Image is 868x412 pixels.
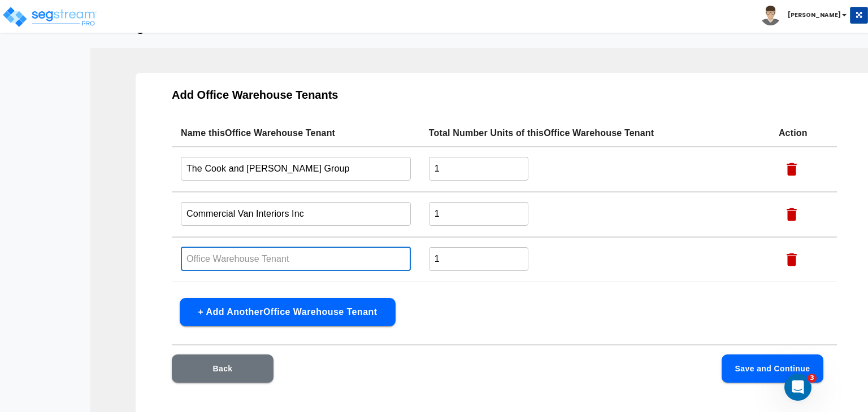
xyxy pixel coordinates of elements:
[180,298,396,326] button: + Add AnotherOffice Warehouse Tenant
[722,354,823,383] button: Save and Continue
[788,11,841,19] b: [PERSON_NAME]
[2,6,98,28] img: logo_pro_r.png
[172,354,274,383] button: Back
[172,89,837,102] h3: Add Office Warehouse Tenants
[784,374,811,401] iframe: Intercom live chat
[420,120,770,147] th: Total Number Units of this Office Warehouse Tenant
[808,374,817,383] span: 3
[181,201,411,226] input: Office Warehouse Tenant
[172,120,420,147] th: Name this Office Warehouse Tenant
[770,120,837,147] th: Action
[181,247,411,271] input: Office Warehouse Tenant
[761,6,780,25] img: avatar.png
[181,156,411,181] input: Office Warehouse Tenant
